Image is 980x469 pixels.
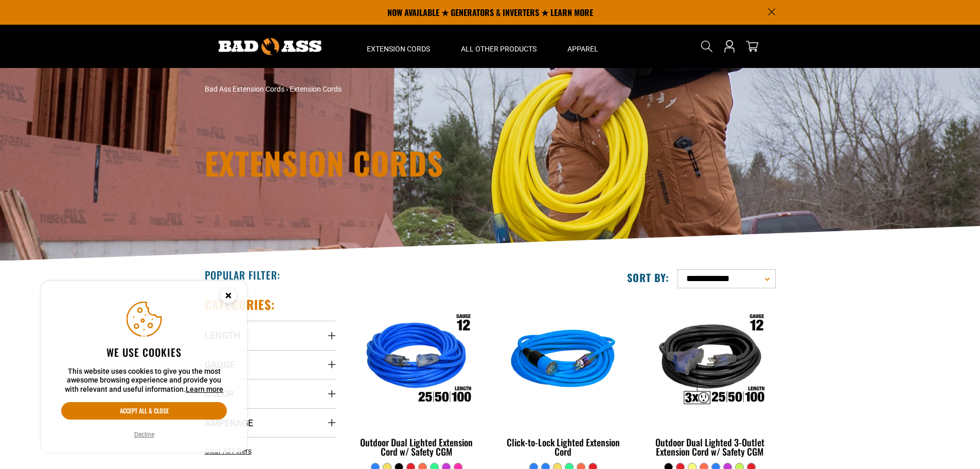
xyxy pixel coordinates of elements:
img: Outdoor Dual Lighted Extension Cord w/ Safety CGM [352,302,482,420]
a: Learn more [186,385,223,393]
img: blue [498,302,628,420]
h2: Popular Filter: [205,268,280,282]
span: Apparel [567,44,598,54]
p: This website uses cookies to give you the most awesome browsing experience and provide you with r... [61,367,227,394]
aside: Cookie Consent [41,281,247,453]
h2: We use cookies [61,345,227,359]
summary: Color [205,379,336,408]
a: Outdoor Dual Lighted Extension Cord w/ Safety CGM Outdoor Dual Lighted Extension Cord w/ Safety CGM [351,297,483,462]
button: Decline [131,429,157,440]
img: Outdoor Dual Lighted 3-Outlet Extension Cord w/ Safety CGM [645,302,775,420]
summary: Extension Cords [351,25,446,68]
summary: Amperage [205,408,336,437]
span: Extension Cords [367,44,430,54]
summary: Apparel [552,25,614,68]
div: Outdoor Dual Lighted Extension Cord w/ Safety CGM [351,438,483,456]
a: Bad Ass Extension Cords [205,85,284,93]
span: › [286,85,288,93]
span: All Other Products [461,44,537,54]
img: Bad Ass Extension Cords [219,38,322,55]
h1: Extension Cords [205,147,580,178]
summary: Gauge [205,350,336,379]
summary: All Other Products [446,25,552,68]
button: Accept all & close [61,402,227,420]
div: Click-to-Lock Lighted Extension Cord [497,438,629,456]
label: Sort by: [627,271,669,284]
nav: breadcrumbs [205,84,580,95]
summary: Length [205,321,336,350]
div: Outdoor Dual Lighted 3-Outlet Extension Cord w/ Safety CGM [644,438,775,456]
summary: Search [699,38,715,55]
span: Clear All Filters [205,447,252,455]
span: Extension Cords [290,85,342,93]
a: Outdoor Dual Lighted 3-Outlet Extension Cord w/ Safety CGM Outdoor Dual Lighted 3-Outlet Extensio... [644,297,775,462]
a: blue Click-to-Lock Lighted Extension Cord [497,297,629,462]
